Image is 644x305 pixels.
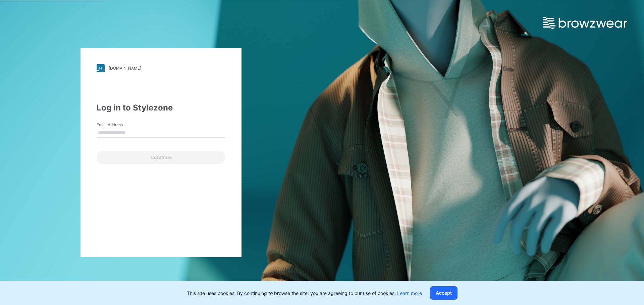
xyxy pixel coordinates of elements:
[97,64,225,72] a: [DOMAIN_NAME]
[187,290,422,297] p: This site uses cookies. By continuing to browse the site, you are agreeing to our use of cookies.
[97,102,225,114] div: Log in to Stylezone
[430,286,458,300] button: Accept
[97,64,105,72] img: stylezone-logo.562084cfcfab977791bfbf7441f1a819.svg
[97,122,144,128] label: Email Address
[397,290,422,296] a: Learn more
[543,17,627,29] img: browzwear-logo.e42bd6dac1945053ebaf764b6aa21510.svg
[109,66,141,71] div: [DOMAIN_NAME]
